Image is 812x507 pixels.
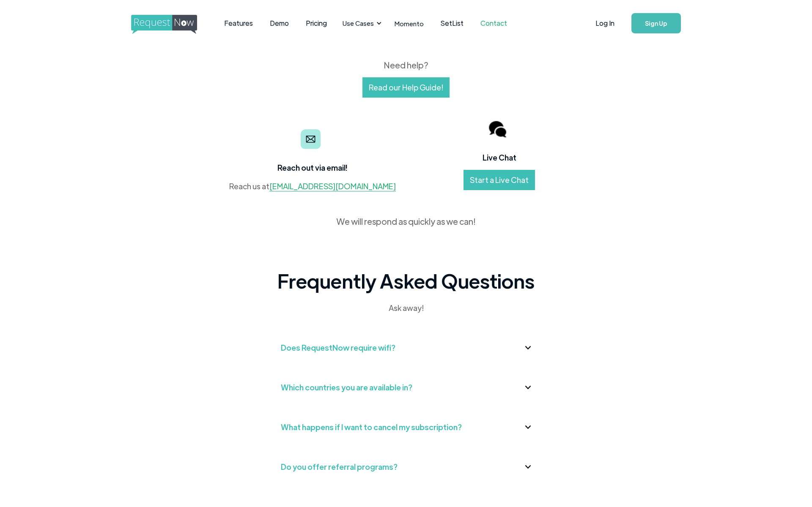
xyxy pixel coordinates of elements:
[301,302,511,314] div: Ask away!
[464,170,535,190] a: Start a Live Chat
[281,460,398,474] div: Do you offer referral programs?
[432,10,472,36] a: SetList
[472,10,516,36] a: Contact
[277,268,535,293] h2: Frequently Asked Questions
[216,10,261,36] a: Features
[277,162,348,174] h5: Reach out via email!
[281,420,462,434] div: What happens if I want to cancel my subscription?
[269,181,396,191] a: [EMAIL_ADDRESS][DOMAIN_NAME]
[297,10,335,36] a: Pricing
[483,152,516,164] h5: Live Chat
[336,215,476,228] div: We will respond as quickly as we can!
[131,15,213,34] img: requestnow logo
[229,180,396,193] div: Reach us at
[631,13,681,33] a: Sign Up
[207,59,605,71] div: Need help?
[343,19,374,28] div: Use Cases
[587,8,623,38] a: Log In
[362,77,450,98] a: Read our Help Guide!
[281,341,395,354] div: Does RequestNow require wifi?
[261,10,297,36] a: Demo
[131,15,195,32] a: home
[337,10,384,36] div: Use Cases
[281,381,412,394] div: Which countries you are available in?
[386,11,432,36] a: Momento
